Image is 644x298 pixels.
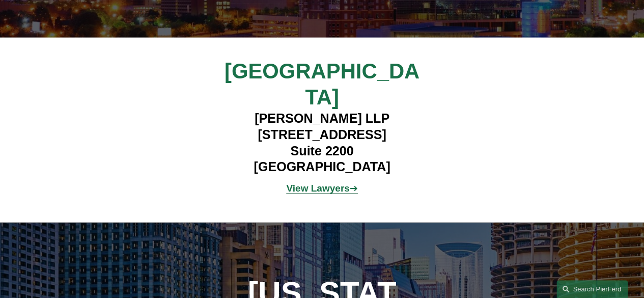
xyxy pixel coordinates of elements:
[196,111,448,175] h4: [PERSON_NAME] LLP [STREET_ADDRESS] Suite 2200 [GEOGRAPHIC_DATA]
[286,183,357,194] span: ➔
[286,183,357,194] a: View Lawyers➔
[225,59,419,109] span: [GEOGRAPHIC_DATA]
[286,183,349,194] strong: View Lawyers
[556,280,628,298] a: Search this site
